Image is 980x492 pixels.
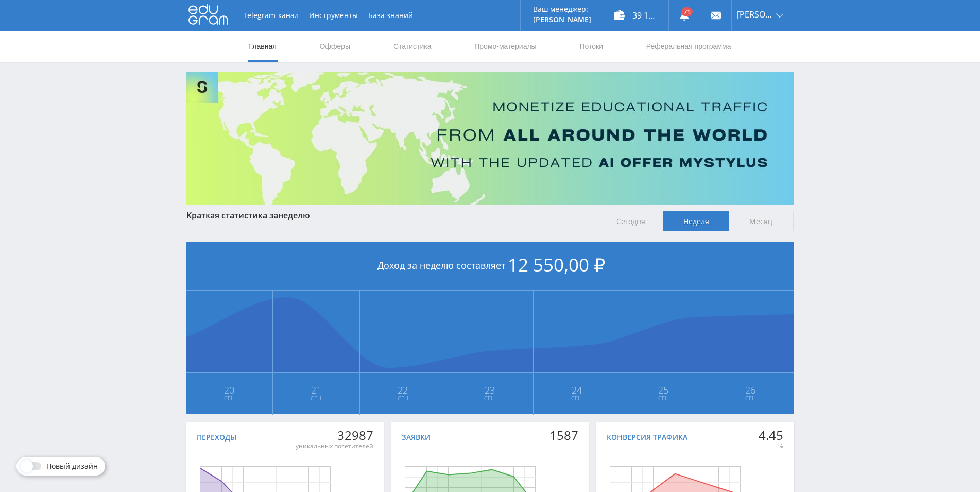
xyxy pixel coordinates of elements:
[578,31,604,62] a: Потоки
[392,31,433,62] a: Статистика
[621,394,706,402] span: Сен
[729,211,794,231] span: Месяц
[549,428,578,443] div: 1587
[447,386,532,394] span: 23
[621,386,706,394] span: 25
[759,442,783,450] div: %
[737,10,773,19] span: [PERSON_NAME]
[296,428,373,443] div: 32987
[187,394,272,402] span: Сен
[186,211,588,220] div: Краткая статистика за
[533,5,591,13] p: Ваш менеджер:
[534,394,620,402] span: Сен
[663,211,729,231] span: Неделя
[508,252,605,277] span: 12 550,00 ₽
[708,394,794,402] span: Сен
[360,394,446,402] span: Сен
[360,386,446,394] span: 22
[534,386,620,394] span: 24
[473,31,537,62] a: Промо-материалы
[447,394,532,402] span: Сен
[296,442,373,450] div: уникальных посетителей
[273,386,359,394] span: 21
[319,31,352,62] a: Офферы
[46,462,98,470] span: Новый дизайн
[186,242,794,291] div: Доход за неделю составляет
[645,31,732,62] a: Реферальная программа
[607,433,687,442] div: Конверсия трафика
[598,211,663,231] span: Сегодня
[187,386,272,394] span: 20
[278,210,310,221] span: неделю
[273,394,359,402] span: Сен
[197,433,236,442] div: Переходы
[402,433,431,442] div: Заявки
[533,15,591,24] p: [PERSON_NAME]
[759,428,783,443] div: 4.45
[186,72,794,205] img: Banner
[708,386,794,394] span: 26
[248,31,278,62] a: Главная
